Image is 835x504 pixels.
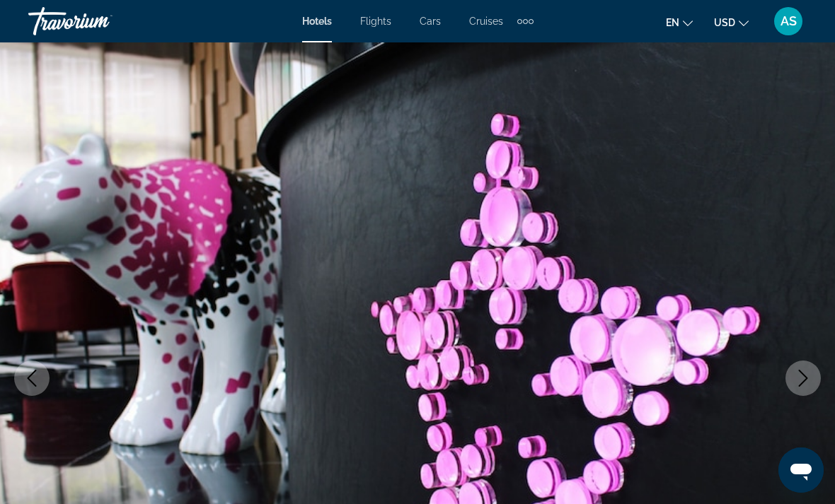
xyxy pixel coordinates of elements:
span: AS [781,14,797,28]
a: Cars [420,16,441,27]
span: USD [714,17,735,28]
a: Flights [360,16,391,27]
a: Cruises [469,16,503,27]
a: Hotels [302,16,332,27]
button: User Menu [770,6,807,36]
a: Travorium [28,3,170,40]
iframe: Кнопка запуска окна обмена сообщениями [778,447,824,493]
button: Next image [785,361,821,396]
button: Extra navigation items [517,10,534,33]
button: Previous image [14,361,50,396]
span: en [666,17,679,28]
button: Change language [666,12,693,33]
button: Change currency [714,12,749,33]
